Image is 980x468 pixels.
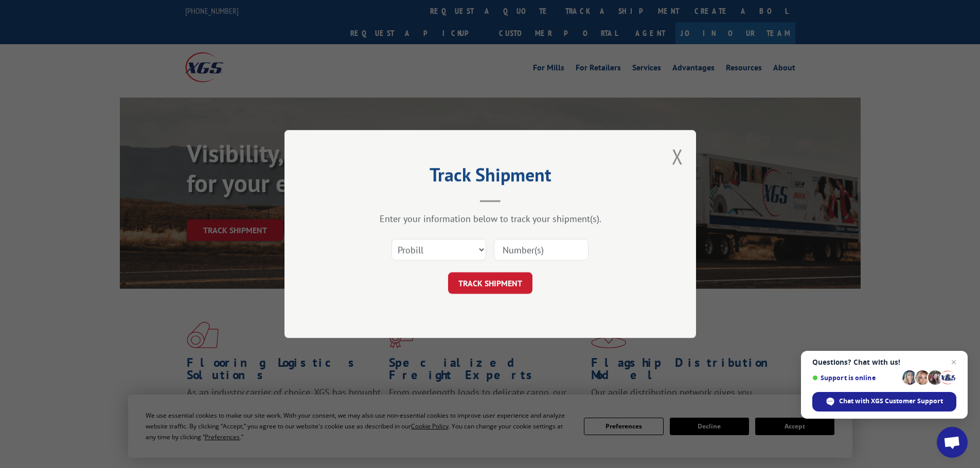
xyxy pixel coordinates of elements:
[336,167,645,187] h2: Track Shipment
[494,239,589,260] input: Number(s)
[812,392,956,411] div: Chat with XGS Customer Support
[448,272,532,294] button: TRACK SHIPMENT
[948,356,960,368] span: Close chat
[839,397,943,406] span: Chat with XGS Customer Support
[937,427,968,458] div: Open chat
[672,143,683,170] button: Close modal
[336,213,645,224] div: Enter your information below to track your shipment(s).
[812,374,899,382] span: Support is online
[812,358,956,366] span: Questions? Chat with us!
